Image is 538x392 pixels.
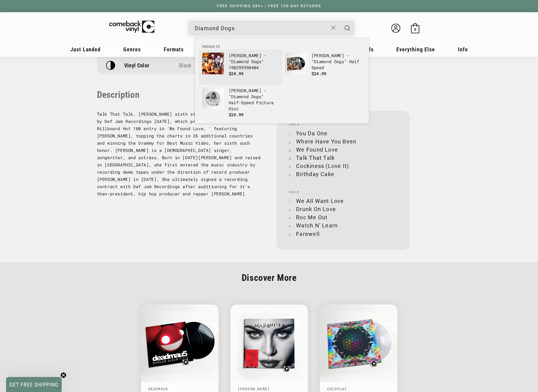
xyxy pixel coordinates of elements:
p: [PERSON_NAME] - " " 190295990404 [229,53,279,71]
li: Cockiness (Love It) [289,162,398,170]
span: Side B [289,190,398,194]
p: Vinyl Color [124,62,150,69]
a: David Bowie - "Diamond Dogs" Half Speed [PERSON_NAME] - "Diamond Dogs" Half Speed $24.99 [285,53,362,82]
b: Diamond [231,94,249,99]
button: Close [328,21,339,34]
li: Where Have You Been [289,137,398,146]
img: David Bowie - "Diamond Dogs" 190295990404 [202,53,224,74]
div: GET FREE SHIPPINGClose teaser [6,377,62,392]
li: products: David Bowie - "Diamond Dogs" 190295990404 [199,50,282,85]
span: Genres [123,46,141,53]
li: We Found Love [289,146,398,154]
b: Dogs [251,94,261,99]
span: $24.99 [229,71,244,76]
a: FREE SHIPPING $89+ | FREE 100-DAY RETURNS [211,4,327,8]
span: Everything Else [396,46,435,53]
img: David Bowie - "Diamond Dogs" Half Speed [285,53,307,74]
input: When autocomplete results are available use up and down arrows to review and enter to select [195,22,328,34]
span: Formats [164,46,184,53]
span: Black [179,62,191,69]
button: Search [340,21,355,36]
li: Drunk On Love [289,205,398,213]
a: David Bowie - "Diamond Dogs" 190295990404 [PERSON_NAME] - "Diamond Dogs" 190295990404 $24.99 [202,53,279,82]
div: Products [195,38,369,124]
p: [PERSON_NAME] - " " Half-Speed Picture Disc [229,88,279,112]
span: Info [458,46,468,53]
li: products: David Bowie - "Diamond Dogs" Half-Speed Picture Disc [199,85,282,121]
b: Dogs [251,59,261,64]
span: Side A [289,123,398,126]
span: Just Landed [70,46,101,53]
li: You Da One [289,129,398,137]
li: We All Want Love [289,197,398,205]
li: Watch N' Learn [289,221,398,230]
b: Diamond [231,59,249,64]
li: Farewell [289,230,398,238]
li: products: David Bowie - "Diamond Dogs" Half Speed [282,50,365,85]
span: $24.99 [311,71,327,76]
p: [PERSON_NAME] - " " Half Speed [311,53,362,71]
b: Dogs [334,59,344,64]
span: GET FREE SHIPPING [9,381,59,388]
li: Roc Me Out [289,213,398,221]
p: Description [97,89,262,100]
img: David Bowie - "Diamond Dogs" Half-Speed Picture Disc [202,88,224,109]
a: Coldplay [327,386,347,391]
a: David Bowie - "Diamond Dogs" Half-Speed Picture Disc [PERSON_NAME] - "Diamond Dogs" Half-Speed Pi... [202,88,279,118]
span: $24.99 [229,112,244,117]
li: Talk That Talk [289,154,398,162]
button: Close teaser [60,372,66,378]
li: Birthday Cake [289,170,398,178]
span: 0 [414,27,416,32]
span: Talk That Talk, [PERSON_NAME] sixth studio album, was released by Def Jam Recordings [DATE], whic... [97,111,261,197]
div: Search [188,21,354,36]
li: Products [199,44,365,50]
a: [PERSON_NAME] [238,386,270,391]
a: Deadmau5 [148,386,168,391]
b: Diamond [314,59,331,64]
